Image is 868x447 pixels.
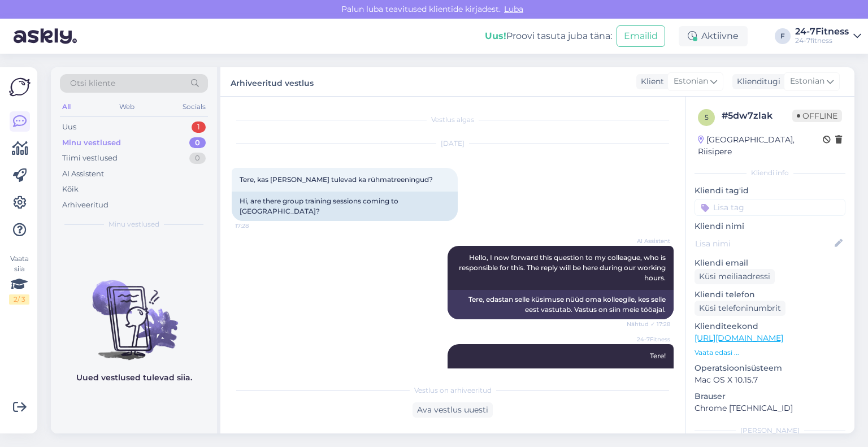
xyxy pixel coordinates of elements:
[414,385,492,396] span: Vestlus on arhiveeritud
[617,25,665,47] button: Emailid
[628,335,670,344] span: 24-7Fitness
[189,137,206,149] div: 0
[695,257,845,269] p: Kliendi email
[695,289,845,301] p: Kliendi telefon
[192,121,206,133] div: 1
[674,75,708,88] span: Estonian
[240,175,433,184] span: Tere, kas [PERSON_NAME] tulevad ka rühmatreeningud?
[792,110,842,122] span: Offline
[448,290,674,319] div: Tere, edastan selle küsimuse nüüd oma kolleegile, kes selle eest vastutab. Vastus on siin meie tö...
[628,237,670,245] span: AI Assistent
[627,320,670,328] span: Nähtud ✓ 17:28
[232,115,674,125] div: Vestlus algas
[695,390,845,402] p: Brauser
[695,237,832,250] input: Lisa nimi
[795,27,849,36] div: 24-7Fitness
[62,199,108,211] div: Arhiveeritud
[695,348,845,358] p: Vaata edasi ...
[62,184,79,195] div: Kõik
[9,254,29,305] div: Vaata siia
[232,192,458,221] div: Hi, are there group training sessions coming to [GEOGRAPHIC_DATA]?
[695,269,775,284] div: Küsi meiliaadressi
[62,153,118,164] div: Tiimi vestlused
[51,260,217,362] img: No chats
[695,333,783,343] a: [URL][DOMAIN_NAME]
[180,99,208,114] div: Socials
[695,426,845,436] div: [PERSON_NAME]
[695,185,845,197] p: Kliendi tag'id
[790,75,824,88] span: Estonian
[70,77,115,89] span: Otsi kliente
[695,199,845,216] input: Lisa tag
[698,134,823,158] div: [GEOGRAPHIC_DATA], Riisipere
[501,4,527,14] span: Luba
[695,374,845,386] p: Mac OS X 10.15.7
[485,29,612,43] div: Proovi tasuta juba täna:
[60,99,73,114] div: All
[695,220,845,232] p: Kliendi nimi
[695,301,785,316] div: Küsi telefoninumbrit
[485,31,506,41] b: Uus!
[108,219,159,229] span: Minu vestlused
[695,320,845,332] p: Klienditeekond
[189,153,206,164] div: 0
[636,76,664,88] div: Klient
[62,121,76,133] div: Uus
[231,74,314,89] label: Arhiveeritud vestlus
[62,137,121,149] div: Minu vestlused
[679,26,748,46] div: Aktiivne
[459,253,667,282] span: Hello, I now forward this question to my colleague, who is responsible for this. The reply will b...
[62,168,104,180] div: AI Assistent
[695,402,845,414] p: Chrome [TECHNICAL_ID]
[76,372,192,384] p: Uued vestlused tulevad siia.
[705,113,709,121] span: 5
[9,76,31,98] img: Askly Logo
[795,27,861,45] a: 24-7Fitness24-7fitness
[732,76,780,88] div: Klienditugi
[9,294,29,305] div: 2 / 3
[232,138,674,149] div: [DATE]
[722,109,792,123] div: # 5dw7zlak
[695,168,845,178] div: Kliendi info
[117,99,137,114] div: Web
[795,36,849,45] div: 24-7fitness
[235,222,277,230] span: 17:28
[695,362,845,374] p: Operatsioonisüsteem
[775,28,791,44] div: F
[413,402,493,418] div: Ava vestlus uuesti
